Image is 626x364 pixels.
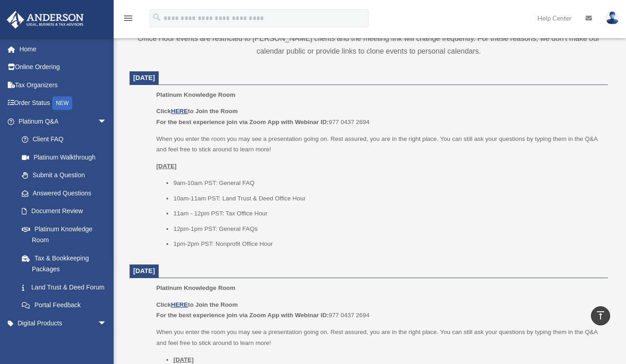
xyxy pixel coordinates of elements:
[98,112,116,131] span: arrow_drop_down
[156,91,235,98] span: Platinum Knowledge Room
[13,278,120,296] a: Land Trust & Deed Forum
[6,112,120,130] a: Platinum Q&Aarrow_drop_down
[156,163,177,170] u: [DATE]
[591,306,610,325] a: vertical_align_top
[13,296,120,314] a: Portal Feedback
[606,11,619,25] img: User Pic
[171,301,188,308] a: HERE
[173,178,601,189] li: 9am-10am PST: General FAQ
[156,284,235,291] span: Platinum Knowledge Room
[133,267,155,274] span: [DATE]
[13,220,116,249] a: Platinum Knowledge Room
[171,108,188,115] a: HERE
[173,208,601,219] li: 11am - 12pm PST: Tax Office Hour
[6,76,120,94] a: Tax Organizers
[6,314,120,332] a: Digital Productsarrow_drop_down
[6,58,120,76] a: Online Ordering
[6,332,120,350] a: My Entitiesarrow_drop_down
[156,327,601,348] p: When you enter the room you may see a presentation going on. Rest assured, you are in the right p...
[13,249,120,278] a: Tax & Bookkeeping Packages
[173,239,601,249] li: 1pm-2pm PST: Nonprofit Office Hour
[13,148,120,166] a: Platinum Walkthrough
[152,12,162,22] i: search
[156,134,601,155] p: When you enter the room you may see a presentation going on. Rest assured, you are in the right p...
[13,202,120,220] a: Document Review
[156,108,238,115] b: Click to Join the Room
[6,94,120,113] a: Order StatusNEW
[6,40,120,58] a: Home
[156,106,601,127] p: 977 0437 2694
[4,11,86,29] img: Anderson Advisors Platinum Portal
[173,193,601,204] li: 10am-11am PST: Land Trust & Deed Office Hour
[98,332,116,351] span: arrow_drop_down
[123,13,134,24] i: menu
[52,96,72,110] div: NEW
[173,356,194,363] u: [DATE]
[156,301,238,308] b: Click to Join the Room
[123,16,134,24] a: menu
[173,224,601,234] li: 12pm-1pm PST: General FAQs
[156,299,601,321] p: 977 0437 2694
[156,119,329,125] b: For the best experience join via Zoom App with Webinar ID:
[133,74,155,81] span: [DATE]
[98,314,116,333] span: arrow_drop_down
[13,130,120,149] a: Client FAQ
[156,312,329,319] b: For the best experience join via Zoom App with Webinar ID:
[13,184,120,202] a: Answered Questions
[595,310,606,321] i: vertical_align_top
[13,166,120,184] a: Submit a Question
